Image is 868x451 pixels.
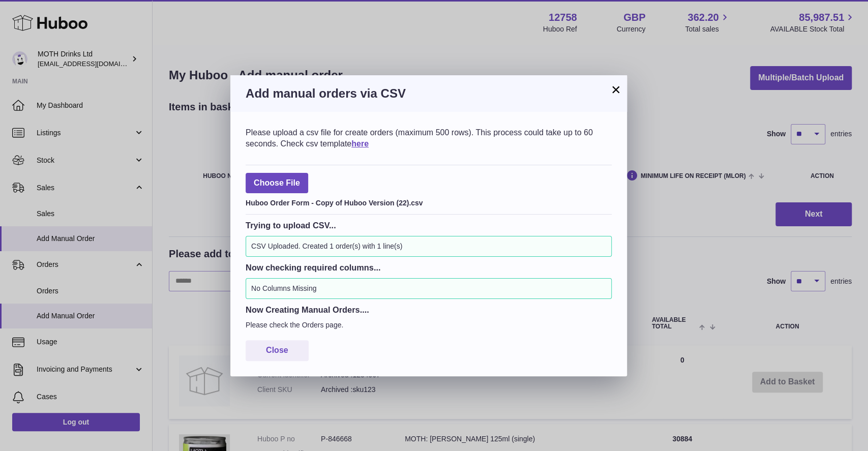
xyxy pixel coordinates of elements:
[246,340,309,361] button: Close
[266,346,288,354] span: Close
[610,83,622,96] button: ×
[246,220,612,231] h3: Trying to upload CSV...
[246,173,308,194] span: Choose File
[351,139,369,148] a: here
[246,304,612,315] h3: Now Creating Manual Orders....
[246,85,612,102] h3: Add manual orders via CSV
[246,196,612,208] div: Huboo Order Form - Copy of Huboo Version (22).csv
[246,236,612,257] div: CSV Uploaded. Created 1 order(s) with 1 line(s)
[246,262,612,273] h3: Now checking required columns...
[246,320,612,330] p: Please check the Orders page.
[246,278,612,299] div: No Columns Missing
[246,127,612,149] div: Please upload a csv file for create orders (maximum 500 rows). This process could take up to 60 s...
